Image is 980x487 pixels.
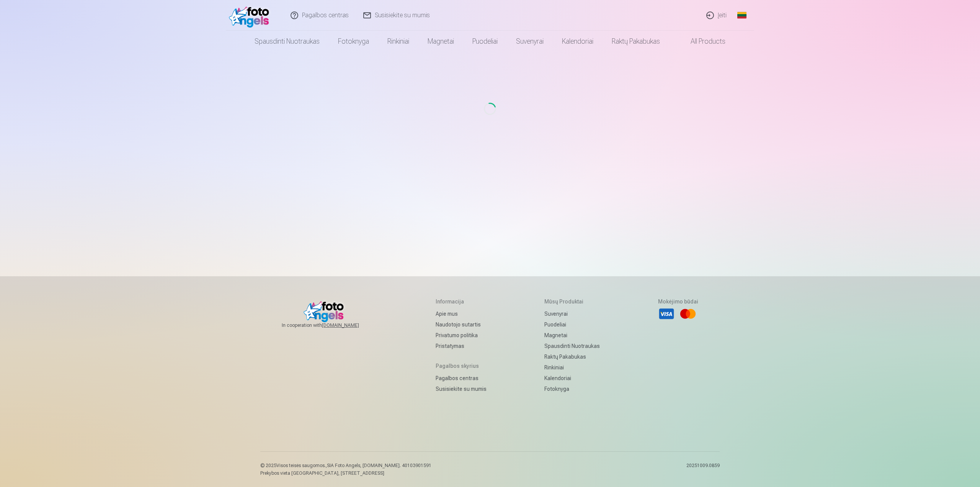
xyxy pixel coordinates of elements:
[553,31,603,52] a: Kalendoriai
[544,308,600,319] a: Suvenyrai
[329,31,378,52] a: Fotoknyga
[436,362,487,370] h5: Pagalbos skyrius
[436,341,487,351] a: Pristatymas
[245,31,329,52] a: Spausdinti nuotraukas
[544,330,600,341] a: Magnetai
[544,384,600,394] a: Fotoknyga
[378,31,418,52] a: Rinkiniai
[436,298,487,305] h5: Informacija
[603,31,669,52] a: Raktų pakabukas
[282,322,377,328] span: In cooperation with
[436,319,487,330] a: Naudotojo sutartis
[658,298,698,305] h5: Mokėjimo būdai
[436,384,487,394] a: Susisiekite su mumis
[679,305,696,322] li: Mastercard
[322,322,377,328] a: [DOMAIN_NAME]
[544,341,600,351] a: Spausdinti nuotraukas
[260,462,431,469] p: © 2025 Visos teisės saugomos. ,
[544,319,600,330] a: Puodeliai
[436,330,487,341] a: Privatumo politika
[418,31,463,52] a: Magnetai
[229,3,273,28] img: /fa2
[686,462,720,476] p: 20251009.0859
[544,362,600,373] a: Rinkiniai
[327,463,431,468] span: SIA Foto Angels, [DOMAIN_NAME]. 40103901591
[507,31,553,52] a: Suvenyrai
[436,308,487,319] a: Apie mus
[658,305,675,322] li: Visa
[544,351,600,362] a: Raktų pakabukas
[463,31,507,52] a: Puodeliai
[544,373,600,384] a: Kalendoriai
[260,470,431,476] p: Prekybos vieta [GEOGRAPHIC_DATA], [STREET_ADDRESS]
[436,373,487,384] a: Pagalbos centras
[544,298,600,305] h5: Mūsų produktai
[669,31,735,52] a: All products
